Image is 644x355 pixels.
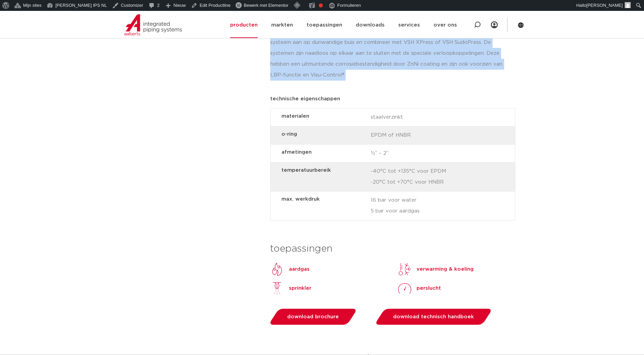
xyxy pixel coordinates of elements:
strong: o-ring [281,130,365,138]
div: Focus keyphrase niet ingevuld [319,3,323,7]
p: perslucht [417,284,441,292]
a: producten [230,12,258,38]
h3: toepassingen [270,242,515,256]
a: services [398,12,420,38]
span: download brochure [287,314,339,319]
a: over ons [434,12,457,38]
a: verwarming & koeling [398,263,474,276]
nav: Menu [230,12,457,38]
div: EPDM of HNBR [271,126,515,145]
a: toepassingen [307,12,342,38]
a: download technisch handboek [374,309,493,325]
div: -40°C tot +135°C voor EPDM -20°C tot +70°C voor HNBR [271,163,515,191]
span: Bewerk met Elementor [244,3,289,8]
a: perslucht [398,282,441,295]
span: download technisch handboek [393,314,474,319]
nav: Menu [491,11,498,39]
p: verwarming & koeling [417,265,474,273]
strong: temperatuurbereik [281,166,365,174]
a: markten [271,12,293,38]
div: staalverzinkt [271,108,515,126]
strong: afmetingen [281,148,365,156]
a: sprinkler [270,282,311,295]
strong: materialen [281,112,365,120]
p: technische eigenschappen [270,96,515,101]
p: sprinkler [289,284,311,292]
p: aardgas [289,265,310,273]
a: download brochure [269,309,358,325]
div: ½” – 2” [271,145,515,163]
a: downloads [356,12,385,38]
a: aardgas [270,263,310,276]
p: Breid het systeem uit tot 104”, door een overgang te maken naar VSH Shurjoint. Of sluit het syste... [270,26,515,81]
div: 16 bar voor water 5 bar voor aardgas [271,191,515,220]
span: [PERSON_NAME] [586,3,623,8]
strong: max. werkdruk [281,195,365,203]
